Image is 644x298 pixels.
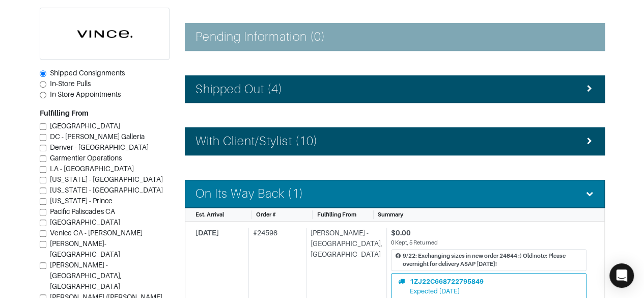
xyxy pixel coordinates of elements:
input: In-Store Pulls [40,81,46,88]
h4: Shipped Out (4) [195,82,283,97]
input: [PERSON_NAME] - [GEOGRAPHIC_DATA], [GEOGRAPHIC_DATA] [40,262,46,269]
span: Fulfilling From [317,211,356,218]
span: In Store Appointments [50,90,121,98]
input: [US_STATE] - Prince [40,198,46,205]
span: Order # [256,211,276,218]
input: [US_STATE] - [GEOGRAPHIC_DATA] [40,187,46,194]
input: DC - [PERSON_NAME] Galleria [40,134,46,141]
span: Pacific Paliscades CA [50,207,115,215]
div: 1ZJ22C668722795849 [410,277,484,286]
div: 9/22: Exchanging sizes in new order 24644 :) Old note: Please overnight for delivery ASAP [DATE]! [403,252,582,269]
div: Expected [DATE] [410,286,484,296]
input: Venice CA - [PERSON_NAME] [40,230,46,237]
span: [DATE] [195,229,219,237]
h4: With Client/Stylist (10) [195,134,318,149]
input: Shipped Consignments [40,70,46,77]
input: [GEOGRAPHIC_DATA] [40,123,46,130]
input: In Store Appointments [40,92,46,98]
span: [US_STATE] - Prince [50,197,113,205]
span: In-Store Pulls [50,79,91,88]
input: [GEOGRAPHIC_DATA] [40,220,46,226]
span: Summary [378,211,403,218]
input: [US_STATE] - [GEOGRAPHIC_DATA] [40,177,46,183]
input: Denver - [GEOGRAPHIC_DATA] [40,145,46,151]
input: Garmentier Operations [40,155,46,162]
span: Denver - [GEOGRAPHIC_DATA] [50,143,149,151]
div: Open Intercom Messenger [609,263,634,288]
span: Venice CA - [PERSON_NAME] [50,229,143,237]
span: [GEOGRAPHIC_DATA] [50,122,120,130]
span: LA - [GEOGRAPHIC_DATA] [50,165,134,173]
span: Est. Arrival [195,211,224,218]
span: [GEOGRAPHIC_DATA] [50,218,120,226]
span: [PERSON_NAME]-[GEOGRAPHIC_DATA] [50,239,120,258]
span: Garmentier Operations [50,154,122,162]
label: Fulfilling From [40,108,89,119]
span: Shipped Consignments [50,69,125,77]
input: LA - [GEOGRAPHIC_DATA] [40,166,46,173]
input: [PERSON_NAME]-[GEOGRAPHIC_DATA] [40,241,46,248]
h4: Pending Information (0) [195,30,325,44]
span: [US_STATE] - [GEOGRAPHIC_DATA] [50,175,163,183]
div: $0.00 [391,228,586,238]
span: [PERSON_NAME] - [GEOGRAPHIC_DATA], [GEOGRAPHIC_DATA] [50,261,122,290]
span: DC - [PERSON_NAME] Galleria [50,132,145,141]
h4: On Its Way Back (1) [195,186,303,201]
span: [US_STATE] - [GEOGRAPHIC_DATA] [50,186,163,194]
div: 0 Kept, 5 Returned [391,238,586,247]
img: cyAkLTq7csKWtL9WARqkkVaF.png [40,8,169,59]
input: Pacific Paliscades CA [40,209,46,215]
